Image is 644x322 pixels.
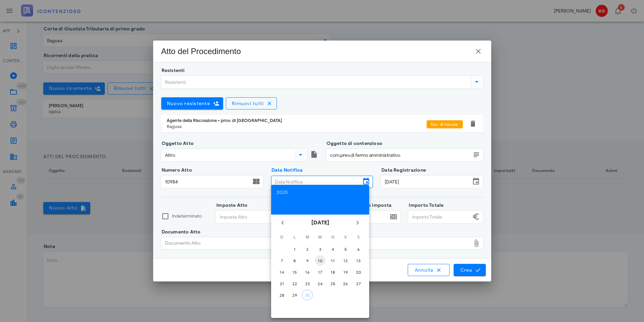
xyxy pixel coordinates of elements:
input: Imposte Atto [216,211,278,223]
div: 2 [302,247,313,252]
div: 21 [277,281,287,286]
label: Indeterminato [172,213,208,220]
button: 2 [302,244,313,254]
button: 3 [315,244,326,254]
div: 8 [289,258,300,263]
div: 1 [289,247,300,252]
label: Oggetto di contenzioso [325,140,383,147]
button: [DATE] [309,216,332,229]
div: 25 [328,281,338,286]
div: 28 [277,293,287,298]
div: 19 [340,270,351,275]
button: Il mese scorso [277,217,289,229]
button: 14 [277,267,287,277]
div: 12 [340,258,351,263]
div: 24 [315,281,326,286]
button: 6 [353,244,364,254]
label: Numero Atto [160,167,192,174]
button: 22 [289,278,300,289]
div: 18 [328,270,338,275]
input: #### [354,211,388,223]
div: 13 [353,258,364,263]
th: M [314,231,326,243]
div: 15 [289,270,300,275]
button: 28 [277,290,287,300]
input: Resistenti [162,76,470,88]
div: 30 [302,293,312,298]
button: 20 [353,267,364,277]
label: Imposte Atto [214,202,248,209]
button: 5 [340,244,351,254]
div: 10 [315,258,326,263]
button: 4 [328,244,338,254]
input: Importo Totale [409,211,471,223]
div: 2025 [277,190,364,195]
button: 10 [315,255,326,266]
th: M [301,231,313,243]
div: 11 [328,258,338,263]
div: 6 [353,247,364,252]
button: 29 [289,290,300,300]
button: 1 [289,244,300,254]
input: Data Notifica [271,176,361,188]
th: G [327,231,339,243]
button: 11 [328,255,338,266]
label: Documento Atto [160,229,201,236]
div: 7 [277,258,287,263]
button: 7 [277,255,287,266]
button: 30 [302,290,313,300]
label: Data Notifica [269,167,303,174]
button: 17 [315,267,326,277]
button: 12 [340,255,351,266]
div: 29 [289,293,300,298]
button: Rimuovi tutti [226,97,277,109]
div: Documento Atto [162,238,471,249]
button: 13 [353,255,364,266]
div: 22 [289,281,300,286]
label: Data Registrazione [379,167,426,174]
span: Annulla [414,267,443,273]
div: 9 [302,258,313,263]
button: Elimina [469,120,477,128]
label: Oggetto Atto [160,140,194,147]
button: 9 [302,255,313,266]
input: Oggetto Atto [162,149,293,161]
div: Ragusa [167,124,427,129]
div: Agente della Riscossione - prov. di [GEOGRAPHIC_DATA] [167,118,427,123]
div: 17 [315,270,326,275]
th: D [276,231,288,243]
button: Annulla [408,264,450,276]
button: 27 [353,278,364,289]
button: 21 [277,278,287,289]
th: L [289,231,301,243]
button: Il prossimo mese [352,217,364,229]
span: Rimuovi tutti [232,101,264,106]
button: 18 [328,267,338,277]
div: 4 [328,247,338,252]
button: 15 [289,267,300,277]
label: Resistenti [160,67,185,74]
span: Crea [460,267,479,273]
div: 20 [353,270,364,275]
button: 23 [302,278,313,289]
button: 16 [302,267,313,277]
button: 25 [328,278,338,289]
th: S [352,231,364,243]
th: V [340,231,352,243]
button: 19 [340,267,351,277]
button: 8 [289,255,300,266]
input: Oggetto di contenzioso [327,149,471,161]
div: 16 [302,270,313,275]
div: 23 [302,281,313,286]
div: 3 [315,247,326,252]
button: Nuovo resistente [161,97,223,109]
button: 24 [315,278,326,289]
div: Atto del Procedimento [161,46,241,57]
div: 26 [340,281,351,286]
span: Soc. di riscoss. [431,120,459,128]
button: 26 [340,278,351,289]
button: Crea [454,264,485,276]
div: 5 [340,247,351,252]
div: 14 [277,270,287,275]
label: 2° anno imposta [352,202,391,209]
